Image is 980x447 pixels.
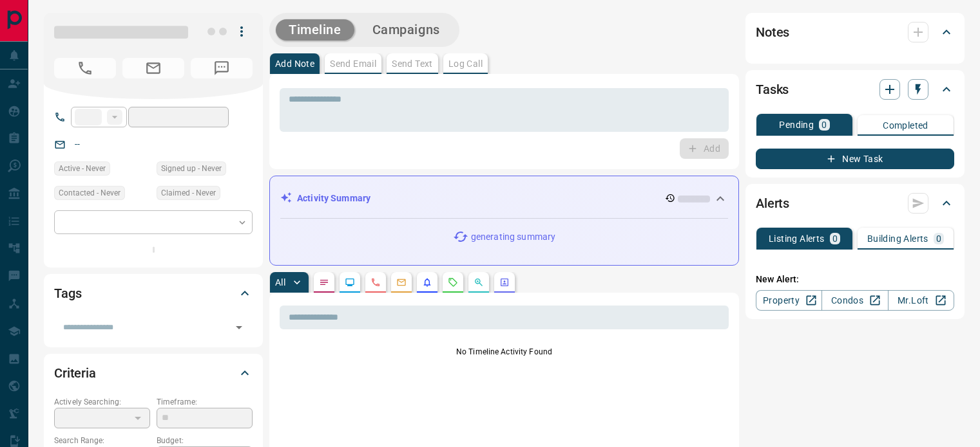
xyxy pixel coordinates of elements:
[161,187,216,199] span: Claimed - Never
[499,277,510,287] svg: Agent Actions
[779,120,814,129] p: Pending
[276,19,354,41] button: Timeline
[191,58,253,78] span: No Number
[280,346,729,358] p: No Timeline Activity Found
[756,290,822,311] a: Property
[360,19,453,41] button: Campaigns
[54,435,150,446] p: Search Range:
[821,120,827,129] p: 0
[756,74,954,105] div: Tasks
[280,187,728,210] div: Activity Summary
[230,318,248,336] button: Open
[756,149,954,169] button: New Task
[161,162,222,175] span: Signed up - Never
[756,188,954,219] div: Alerts
[319,277,329,287] svg: Notes
[756,79,789,100] h2: Tasks
[756,17,954,48] div: Notes
[297,192,370,205] p: Activity Summary
[54,363,96,383] h2: Criteria
[157,435,253,446] p: Budget:
[275,278,285,287] p: All
[54,396,150,408] p: Actively Searching:
[832,234,838,243] p: 0
[275,59,314,68] p: Add Note
[54,283,81,304] h2: Tags
[370,277,381,287] svg: Calls
[59,187,120,199] span: Contacted - Never
[936,234,941,243] p: 0
[122,58,184,78] span: No Email
[396,277,407,287] svg: Emails
[345,277,355,287] svg: Lead Browsing Activity
[821,290,888,311] a: Condos
[474,277,484,287] svg: Opportunities
[54,358,253,388] div: Criteria
[867,234,928,243] p: Building Alerts
[59,162,106,175] span: Active - Never
[471,230,555,244] p: generating summary
[756,22,789,42] h2: Notes
[769,234,825,243] p: Listing Alerts
[157,396,253,408] p: Timeframe:
[756,193,789,214] h2: Alerts
[54,278,253,309] div: Tags
[888,290,954,311] a: Mr.Loft
[422,277,432,287] svg: Listing Alerts
[448,277,458,287] svg: Requests
[756,273,954,286] p: New Alert:
[883,121,928,130] p: Completed
[75,139,80,149] a: --
[54,58,116,78] span: No Number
